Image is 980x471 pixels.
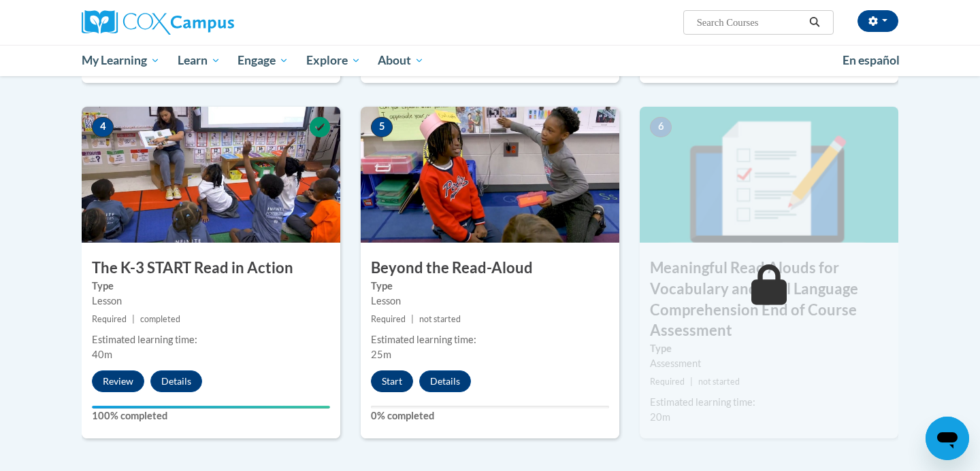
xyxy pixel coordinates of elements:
[419,314,461,324] span: not started
[640,107,898,243] img: Course Image
[650,117,672,137] span: 6
[92,370,144,392] button: Review
[61,45,919,76] div: Main menu
[650,356,888,371] div: Assessment
[73,45,169,76] a: My Learning
[640,258,898,341] h3: Meaningful Read Alouds for Vocabulary and Oral Language Comprehension End of Course Assessment
[238,52,289,69] span: Engage
[371,370,413,392] button: Start
[804,14,825,31] button: Search
[82,10,340,35] a: Cox Campus
[178,52,220,69] span: Learn
[419,370,471,392] button: Details
[82,52,160,69] span: My Learning
[150,370,202,392] button: Details
[92,332,330,347] div: Estimated learning time:
[698,377,740,387] span: not started
[306,52,361,69] span: Explore
[378,52,424,69] span: About
[92,314,127,324] span: Required
[297,45,370,76] a: Explore
[843,53,900,67] span: En español
[690,377,693,387] span: |
[92,294,330,309] div: Lesson
[92,349,112,360] span: 40m
[82,10,234,35] img: Cox Campus
[696,14,804,31] input: Search Courses
[371,294,609,309] div: Lesson
[82,258,340,279] h3: The K-3 START Read in Action
[857,10,898,32] button: Account Settings
[650,377,685,387] span: Required
[229,45,297,76] a: Engage
[834,46,909,75] a: En español
[371,314,406,324] span: Required
[371,332,609,347] div: Estimated learning time:
[361,258,619,279] h3: Beyond the Read-Aloud
[92,408,330,423] label: 100% completed
[92,117,114,137] span: 4
[361,107,619,243] img: Course Image
[411,314,414,324] span: |
[650,395,888,410] div: Estimated learning time:
[650,341,888,356] label: Type
[371,408,609,423] label: 0% completed
[132,314,135,324] span: |
[650,411,670,423] span: 20m
[371,349,391,360] span: 25m
[82,107,340,243] img: Course Image
[370,45,434,76] a: About
[371,117,393,137] span: 5
[926,417,969,460] iframe: Button to launch messaging window
[92,406,330,408] div: Your progress
[371,279,609,294] label: Type
[140,314,180,324] span: completed
[169,45,229,76] a: Learn
[92,279,330,294] label: Type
